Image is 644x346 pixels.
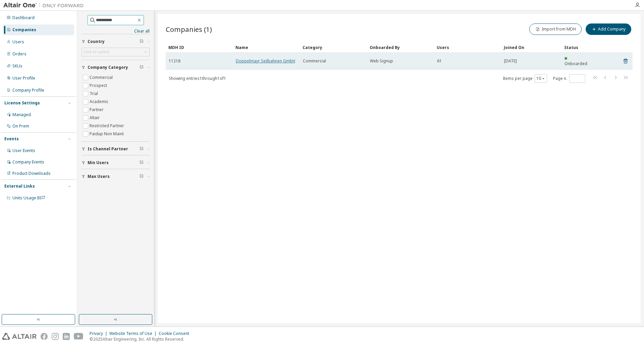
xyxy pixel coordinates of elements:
[90,336,193,342] p: © 2025 Altair Engineering, Inc. All Rights Reserved.
[140,174,144,179] span: Clear filter
[88,174,110,179] span: Max Users
[12,195,45,201] span: Units Usage BI
[536,76,545,81] button: 10
[12,88,44,93] div: Company Profile
[74,333,84,340] img: youtube.svg
[41,333,48,340] img: facebook.svg
[82,29,150,34] a: Clear all
[4,100,40,106] div: License Settings
[12,15,35,20] div: Dashboard
[370,58,393,64] span: Web Signup
[12,39,24,45] div: Users
[4,184,35,189] div: External Links
[90,114,101,122] label: Altair
[503,74,547,83] span: Items per page
[83,49,109,55] div: Click to select
[90,106,105,114] label: Partner
[12,27,36,33] div: Companies
[140,65,144,70] span: Clear filter
[370,42,431,53] div: Onboarded By
[504,58,517,64] span: [DATE]
[4,136,19,142] div: Events
[88,65,128,70] span: Company Category
[553,74,585,83] span: Page n.
[90,122,125,130] label: Restricted Partner
[88,146,128,152] span: Is Channel Partner
[90,73,114,82] label: Commercial
[504,42,559,53] div: Joined On
[3,2,87,9] img: Altair One
[236,58,295,64] a: Doppelmayr Seilbahnen GmbH
[90,98,110,106] label: Academic
[529,23,582,35] button: Import from MDH
[168,42,230,53] div: MDH ID
[140,146,144,152] span: Clear filter
[564,42,592,53] div: Status
[12,159,44,165] div: Company Events
[82,155,150,170] button: Min Users
[12,63,22,69] div: SKUs
[303,42,364,53] div: Category
[82,34,150,49] button: Country
[90,82,108,90] label: Prospect
[303,58,326,64] span: Commercial
[82,142,150,156] button: Is Channel Partner
[12,51,26,57] div: Orders
[12,171,51,176] div: Product Downloads
[109,331,159,336] div: Website Terms of Use
[437,58,442,64] span: 61
[82,169,150,184] button: Max Users
[82,60,150,75] button: Company Category
[159,331,193,336] div: Cookie Consent
[12,123,29,129] div: On Prem
[140,160,144,165] span: Clear filter
[90,90,99,98] label: Trial
[169,58,180,64] span: 11218
[235,42,297,53] div: Name
[82,48,149,56] div: Click to select
[2,333,37,340] img: altair_logo.svg
[169,76,226,81] span: Showing entries 1 through 1 of 1
[88,160,109,165] span: Min Users
[166,24,212,34] span: Companies (1)
[437,42,498,53] div: Users
[140,39,144,44] span: Clear filter
[52,333,59,340] img: instagram.svg
[90,130,125,138] label: Paidup Non Maint
[12,148,35,153] div: User Events
[565,61,587,66] span: Onboarded
[90,331,109,336] div: Privacy
[63,333,70,340] img: linkedin.svg
[88,39,105,44] span: Country
[12,76,35,81] div: User Profile
[586,23,631,35] button: Add Company
[12,112,31,117] div: Managed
